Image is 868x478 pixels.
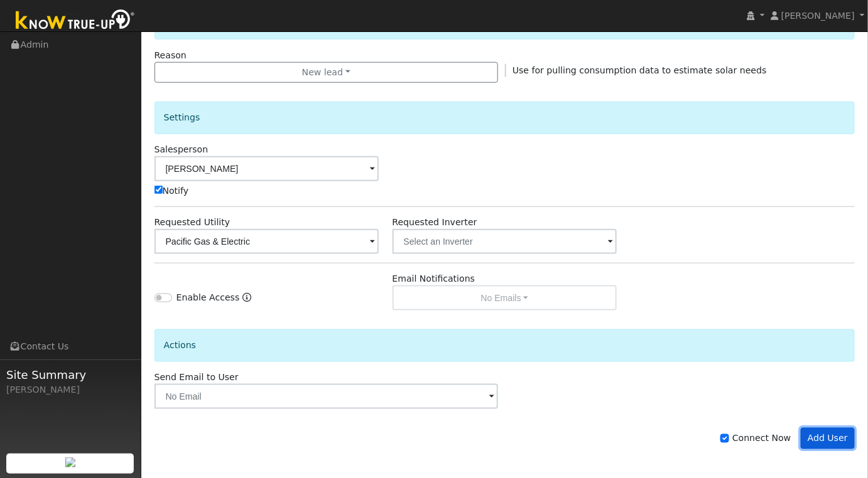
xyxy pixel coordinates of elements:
[513,65,767,75] span: Use for pulling consumption data to estimate solar needs
[393,272,475,285] label: Email Notifications
[155,184,189,198] label: Notify
[155,102,855,134] div: Settings
[393,216,477,229] label: Requested Inverter
[155,186,163,194] input: Notify
[155,143,209,156] label: Salesperson
[801,428,855,449] button: Add User
[155,49,187,62] label: Reason
[720,434,729,443] input: Connect Now
[6,383,134,396] div: [PERSON_NAME]
[155,371,239,384] label: Send Email to User
[6,366,134,383] span: Site Summary
[155,329,855,361] div: Actions
[155,229,379,254] input: Select a Utility
[155,156,379,181] input: Select a User
[155,216,231,229] label: Requested Utility
[176,291,240,304] label: Enable Access
[720,432,791,445] label: Connect Now
[393,229,617,254] input: Select an Inverter
[242,291,251,311] a: Enable Access
[65,457,75,467] img: retrieve
[781,11,855,21] span: [PERSON_NAME]
[155,62,498,83] button: New lead
[9,7,141,35] img: Know True-Up
[155,384,498,409] input: No Email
